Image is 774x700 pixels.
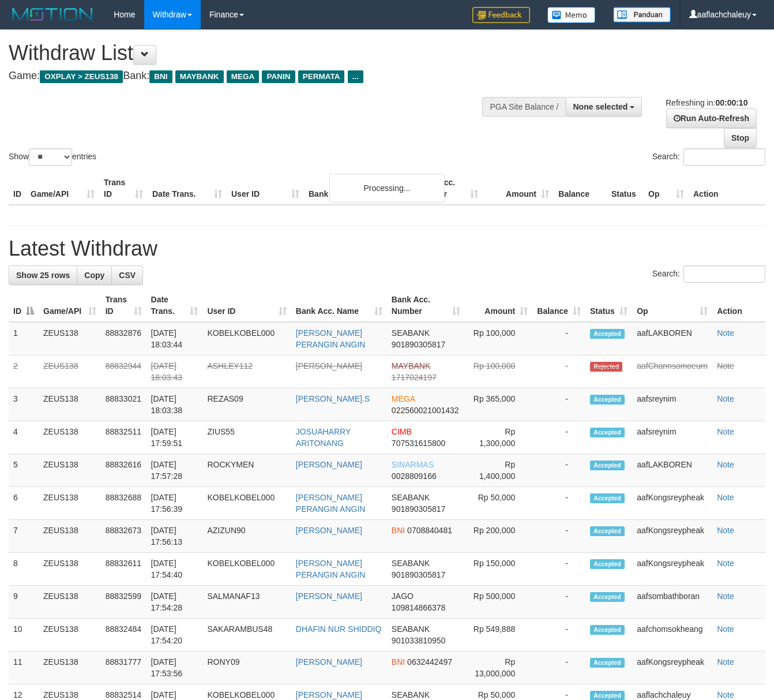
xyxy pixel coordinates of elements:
td: aafsombathboran [632,586,712,619]
td: - [532,454,585,487]
td: Rp 13,000,000 [465,652,532,684]
span: Copy 901890305817 to clipboard [392,340,445,349]
td: [DATE] 17:54:28 [146,586,203,619]
td: [DATE] 17:57:28 [146,454,203,487]
th: Bank Acc. Name [304,172,412,205]
td: 7 [9,520,39,553]
span: BNI [392,526,405,535]
th: Bank Acc. Number [412,172,483,205]
span: Rejected [590,362,622,372]
td: KOBELKOBEL000 [202,322,291,355]
td: - [532,586,585,619]
img: panduan.png [613,7,671,23]
td: ZEUS138 [39,553,101,586]
th: ID [9,172,26,205]
td: ZIUS55 [202,421,291,454]
td: 3 [9,388,39,421]
h4: Game: Bank: [9,70,505,82]
td: ZEUS138 [39,619,101,652]
td: - [532,355,585,388]
td: [DATE] 17:54:40 [146,553,203,586]
td: aafChannsomoeurn [632,355,712,388]
td: Rp 549,888 [465,619,532,652]
th: Balance [554,172,607,205]
a: JOSUAHARRY ARITONANG [296,427,351,448]
th: ID: activate to sort column descending [9,289,39,322]
a: Note [717,559,734,568]
th: Amount: activate to sort column ascending [465,289,532,322]
img: MOTION_logo.png [9,6,96,23]
span: Copy 707531615800 to clipboard [392,439,445,448]
a: [PERSON_NAME] PERANGIN ANGIN [296,559,366,579]
a: Run Auto-Refresh [666,108,757,128]
td: 88832616 [101,454,146,487]
td: ZEUS138 [39,322,101,355]
a: CSV [111,265,143,285]
td: AZIZUN90 [202,520,291,553]
td: 88832511 [101,421,146,454]
td: 88831777 [101,652,146,684]
a: Note [717,592,734,601]
td: - [532,553,585,586]
th: Trans ID: activate to sort column ascending [101,289,146,322]
td: Rp 100,000 [465,322,532,355]
th: User ID: activate to sort column ascending [202,289,291,322]
span: JAGO [392,592,414,601]
td: ZEUS138 [39,421,101,454]
td: [DATE] 18:03:38 [146,388,203,421]
span: SINARMAS [392,460,434,469]
span: Copy 0708840481 to clipboard [407,526,452,535]
span: Refreshing in: [666,98,747,107]
td: Rp 200,000 [465,520,532,553]
th: Date Trans. [148,172,227,205]
span: Copy 0028809166 to clipboard [392,471,437,481]
td: 88832611 [101,553,146,586]
span: CIMB [392,427,412,436]
td: - [532,487,585,520]
th: Action [712,289,765,322]
a: Note [717,361,734,370]
td: Rp 50,000 [465,487,532,520]
span: SEABANK [392,624,430,634]
button: None selected [566,97,643,117]
td: Rp 100,000 [465,355,532,388]
th: Action [689,172,765,205]
span: Accepted [590,658,625,668]
h1: Latest Withdraw [9,237,765,260]
td: 2 [9,355,39,388]
td: aafLAKBOREN [632,322,712,355]
span: MAYBANK [392,361,430,370]
td: - [532,322,585,355]
th: Status: activate to sort column ascending [585,289,632,322]
span: Accepted [590,592,625,602]
a: Note [717,427,734,436]
a: Note [717,526,734,535]
strong: 00:00:10 [715,98,747,107]
span: SEABANK [392,328,430,338]
label: Show entries [9,148,96,166]
td: [DATE] 18:03:43 [146,355,203,388]
td: - [532,652,585,684]
span: Accepted [590,395,625,405]
td: ZEUS138 [39,454,101,487]
td: aafsreynim [632,388,712,421]
a: Note [717,394,734,403]
td: Rp 1,400,000 [465,454,532,487]
td: RONY09 [202,652,291,684]
a: Note [717,328,734,338]
td: Rp 1,300,000 [465,421,532,454]
a: Copy [77,265,112,285]
td: Rp 150,000 [465,553,532,586]
span: Accepted [590,428,625,437]
td: 11 [9,652,39,684]
a: Show 25 rows [9,265,77,285]
td: 88832944 [101,355,146,388]
span: PANIN [262,70,295,83]
div: PGA Site Balance / [482,97,565,117]
td: [DATE] 17:56:13 [146,520,203,553]
td: [DATE] 17:53:56 [146,652,203,684]
span: Copy 109814866378 to clipboard [392,603,445,612]
td: aafKongsreypheak [632,520,712,553]
td: - [532,520,585,553]
td: ASHLEY112 [202,355,291,388]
